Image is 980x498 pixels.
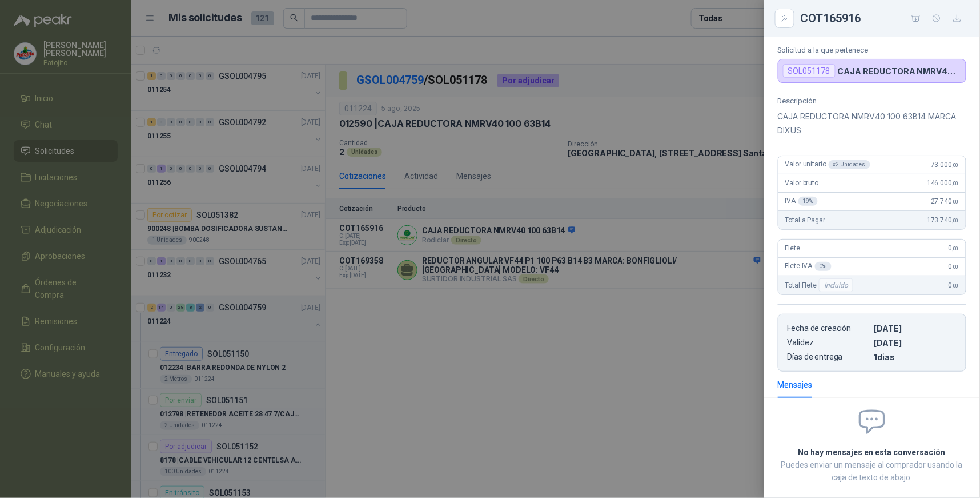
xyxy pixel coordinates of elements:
span: 0 [949,281,959,289]
p: Días de entrega [788,352,870,362]
p: Solicitud a la que pertenece [778,46,966,54]
div: 19 % [798,197,818,206]
div: 0 % [815,262,832,271]
span: ,00 [952,162,959,168]
span: ,00 [952,217,959,224]
span: Flete [785,244,800,252]
span: 0 [949,244,959,252]
span: 27.740 [931,197,959,205]
p: Fecha de creación [788,324,870,333]
span: Valor bruto [785,179,818,187]
span: ,00 [952,198,959,205]
span: ,00 [952,180,959,186]
p: [DATE] [874,324,957,333]
span: IVA [785,197,818,206]
span: 173.740 [927,216,959,224]
p: Validez [788,338,870,348]
span: Flete IVA [785,262,832,271]
p: Puedes enviar un mensaje al comprador usando la caja de texto de abajo. [778,459,966,484]
span: 0 [949,262,959,270]
p: CAJA REDUCTORA NMRV40 100 63B14 [838,66,961,76]
span: 73.000 [931,161,959,169]
p: Descripción [778,97,966,105]
span: ,00 [952,282,959,289]
div: SOL051178 [783,64,836,78]
span: Valor unitario [785,160,870,169]
div: COT165916 [801,9,966,27]
p: 1 dias [874,352,957,362]
p: [DATE] [874,338,957,348]
h2: No hay mensajes en esta conversación [778,446,966,459]
span: ,00 [952,245,959,252]
div: x 2 Unidades [829,160,870,169]
button: Close [778,11,792,25]
span: Total Flete [785,278,856,292]
p: CAJA REDUCTORA NMRV40 100 63B14 MARCA DIXUS [778,110,966,137]
span: 146.000 [927,179,959,187]
div: Incluido [819,278,853,292]
span: ,00 [952,264,959,270]
div: Mensajes [778,379,813,391]
span: Total a Pagar [785,216,825,224]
